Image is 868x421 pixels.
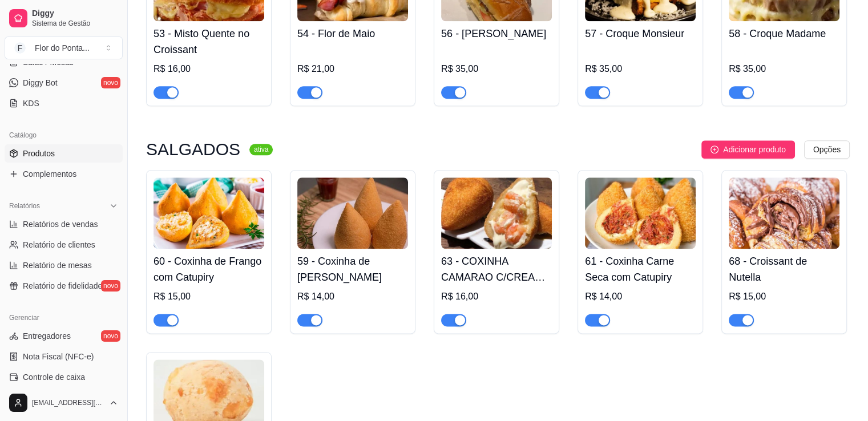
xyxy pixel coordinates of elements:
[441,26,552,42] h4: 56 - [PERSON_NAME]
[9,201,40,211] span: Relatórios
[441,253,552,285] h4: 63 - COXINHA CAMARAO C/CREAM CHEESE
[5,165,123,183] a: Complementos
[585,26,696,42] h4: 57 - Croque Monsieur
[5,236,123,254] a: Relatório de clientes
[154,253,264,285] h4: 60 - Coxinha de Frango com Catupiry
[35,42,90,54] div: Flor do Ponta ...
[23,330,71,342] span: Entregadores
[585,290,696,303] div: R$ 14,00
[14,42,26,54] span: F
[5,126,123,144] div: Catálogo
[23,260,92,271] span: Relatório de mesas
[23,77,58,88] span: Diggy Bot
[813,143,841,156] span: Opções
[32,398,104,407] span: [EMAIL_ADDRESS][DOMAIN_NAME]
[5,37,123,59] button: Select a team
[23,280,102,292] span: Relatório de fidelidade
[729,253,839,285] h4: 68 - Croissant de Nutella
[441,290,552,303] div: R$ 16,00
[441,62,552,76] div: R$ 35,00
[32,9,118,19] span: Diggy
[297,253,408,285] h4: 59 - Coxinha de [PERSON_NAME]
[297,62,408,76] div: R$ 21,00
[297,290,408,303] div: R$ 14,00
[5,389,123,416] button: [EMAIL_ADDRESS][DOMAIN_NAME]
[23,98,39,109] span: KDS
[32,19,118,28] span: Sistema de Gestão
[585,253,696,285] h4: 61 - Coxinha Carne Seca com Catupiry
[5,347,123,366] a: Nota Fiscal (NFC-e)
[710,145,718,153] span: plus-circle
[249,144,273,155] sup: ativa
[585,177,696,249] img: product-image
[729,26,839,42] h4: 58 - Croque Madame
[729,177,839,249] img: product-image
[5,215,123,233] a: Relatórios de vendas
[585,62,696,76] div: R$ 35,00
[5,144,123,163] a: Produtos
[441,177,552,249] img: product-image
[5,74,123,92] a: Diggy Botnovo
[701,140,795,159] button: Adicionar produto
[5,277,123,295] a: Relatório de fidelidadenovo
[297,26,408,42] h4: 54 - Flor de Maio
[23,239,95,250] span: Relatório de clientes
[23,371,85,383] span: Controle de caixa
[5,256,123,274] a: Relatório de mesas
[154,290,264,303] div: R$ 15,00
[23,351,94,362] span: Nota Fiscal (NFC-e)
[154,177,264,249] img: product-image
[5,368,123,386] a: Controle de caixa
[23,148,55,159] span: Produtos
[154,62,264,76] div: R$ 16,00
[5,327,123,345] a: Entregadoresnovo
[729,290,839,303] div: R$ 15,00
[5,5,123,32] a: DiggySistema de Gestão
[146,143,240,156] h3: SALGADOS
[804,140,850,159] button: Opções
[23,168,76,180] span: Complementos
[297,177,408,249] img: product-image
[23,218,98,230] span: Relatórios de vendas
[723,143,786,156] span: Adicionar produto
[5,94,123,112] a: KDS
[154,26,264,58] h4: 53 - Misto Quente no Croissant
[729,62,839,76] div: R$ 35,00
[5,309,123,327] div: Gerenciar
